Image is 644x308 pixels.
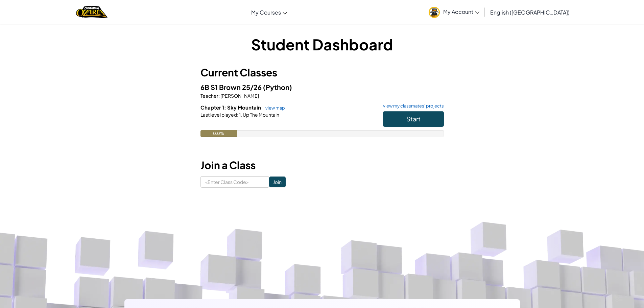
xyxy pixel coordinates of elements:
[200,93,218,99] span: Teacher
[269,176,286,187] input: Join
[220,93,259,99] span: [PERSON_NAME]
[443,8,479,15] span: My Account
[76,5,108,19] a: Ozaria by CodeCombat logo
[200,112,237,118] span: Last level played
[429,7,440,18] img: avatar
[425,1,483,23] a: My Account
[200,34,444,55] h1: Student Dashboard
[200,104,262,111] span: Chapter 1: Sky Mountain
[251,9,281,16] span: My Courses
[406,115,421,123] span: Start
[490,9,570,16] span: English ([GEOGRAPHIC_DATA])
[200,176,269,188] input: <Enter Class Code>
[242,112,279,118] span: Up The Mountain
[248,3,290,21] a: My Courses
[200,158,444,173] h3: Join a Class
[263,83,292,91] span: (Python)
[76,5,108,19] img: Home
[262,105,285,111] a: view map
[487,3,573,21] a: English ([GEOGRAPHIC_DATA])
[200,130,237,137] div: 0.0%
[218,93,220,99] span: :
[383,111,444,127] button: Start
[200,65,444,80] h3: Current Classes
[237,112,238,118] span: :
[238,112,242,118] span: 1.
[380,104,444,108] a: view my classmates' projects
[200,83,263,91] span: 6B S1 Brown 25/26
